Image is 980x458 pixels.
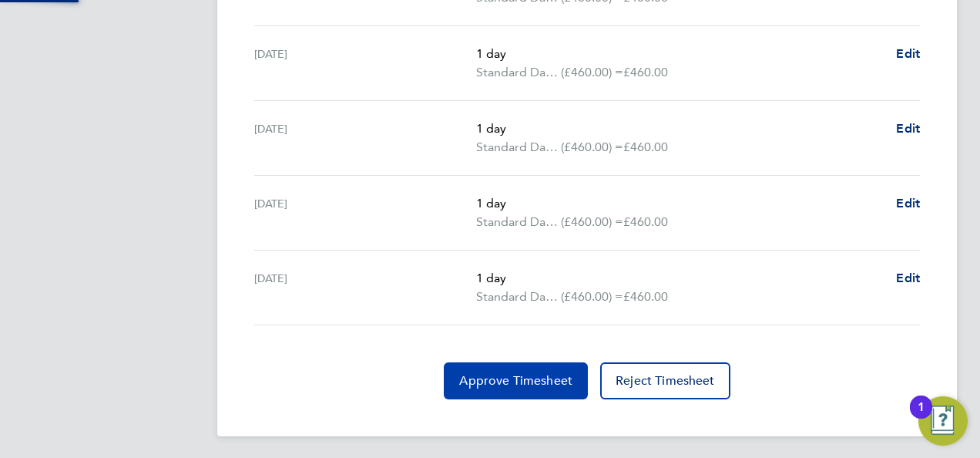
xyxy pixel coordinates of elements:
p: 1 day [476,120,884,138]
div: [DATE] [254,120,476,157]
p: 1 day [476,269,884,288]
span: Reject Timesheet [616,373,715,389]
span: (£460.00) = [561,140,623,154]
p: 1 day [476,194,884,213]
a: Edit [896,120,920,138]
button: Open Resource Center, 1 new notification [918,396,968,446]
span: £460.00 [623,214,668,229]
div: [DATE] [254,45,476,82]
span: Edit [896,271,920,285]
span: £460.00 [623,140,668,154]
span: Standard Day Rate [476,63,561,82]
span: (£460.00) = [561,65,623,79]
a: Edit [896,194,920,213]
span: Approve Timesheet [459,373,572,389]
div: [DATE] [254,194,476,231]
span: (£460.00) = [561,214,623,229]
span: (£460.00) = [561,289,623,304]
button: Approve Timesheet [444,362,588,399]
div: 1 [918,407,925,427]
span: Edit [896,121,920,136]
span: Edit [896,196,920,210]
a: Edit [896,269,920,288]
a: Edit [896,45,920,63]
span: Standard Day Rate [476,213,561,231]
span: £460.00 [623,65,668,79]
button: Reject Timesheet [600,362,730,399]
span: Edit [896,46,920,61]
span: £460.00 [623,289,668,304]
span: Standard Day Rate [476,138,561,157]
div: [DATE] [254,269,476,306]
p: 1 day [476,45,884,63]
span: Standard Day Rate [476,288,561,306]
